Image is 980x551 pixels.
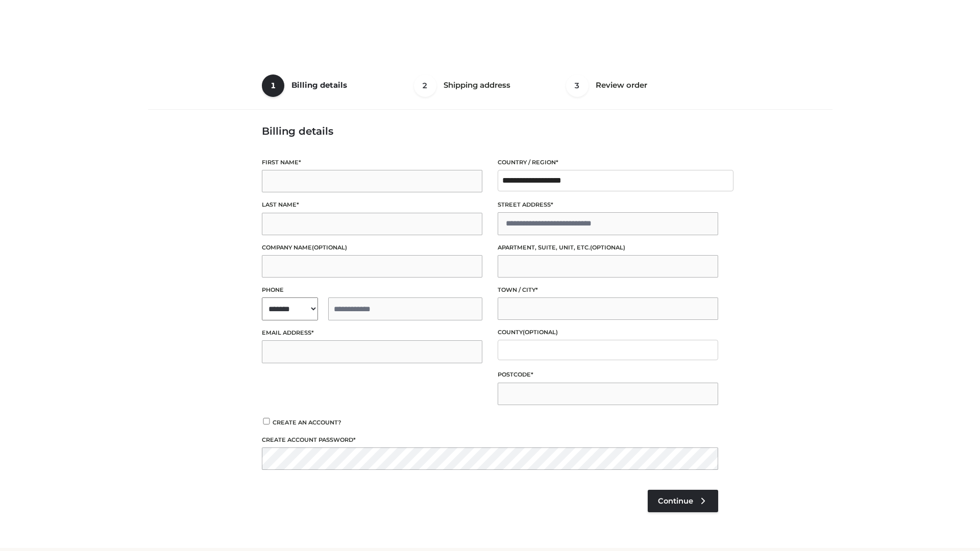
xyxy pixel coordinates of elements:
h3: Billing details [262,125,718,137]
span: Continue [658,496,693,506]
label: Town / City [498,285,718,295]
label: Company name [262,243,482,253]
span: Create an account? [273,419,341,426]
label: Email address [262,328,482,338]
span: 3 [566,74,589,97]
span: 2 [414,74,436,97]
a: Continue [648,490,718,512]
span: Billing details [291,80,347,90]
label: First name [262,158,482,167]
label: Create account password [262,435,718,445]
span: (optional) [312,244,347,251]
label: Postcode [498,370,718,380]
label: Last name [262,200,482,210]
span: Review order [596,80,647,90]
span: 1 [262,74,284,97]
label: Apartment, suite, unit, etc. [498,243,718,253]
label: Country / Region [498,158,718,167]
label: Street address [498,200,718,210]
span: (optional) [590,244,625,251]
label: County [498,328,718,337]
span: (optional) [523,329,558,336]
input: Create an account? [262,418,271,424]
label: Phone [262,285,482,295]
span: Shipping address [444,80,510,90]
